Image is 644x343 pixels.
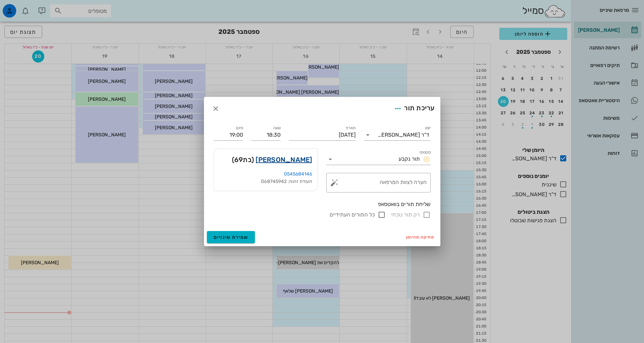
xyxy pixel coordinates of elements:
[330,211,375,218] label: כל התורים העתידיים
[232,154,254,165] span: (בת )
[214,201,431,208] div: שליחת תורים בוואטסאפ
[345,125,356,131] label: תאריך
[392,102,434,115] div: עריכת תור
[236,125,243,131] label: סיום
[364,130,431,140] div: יומןד"ר [PERSON_NAME]
[326,154,431,165] div: סטטוסתור נקבע
[256,154,312,165] a: [PERSON_NAME]
[425,125,431,131] label: יומן
[378,132,429,138] div: ד"ר [PERSON_NAME]
[273,125,281,131] label: שעה
[406,235,435,239] span: מחיקה מהיומן
[214,234,248,240] span: שמירת שינויים
[420,150,431,155] label: סטטוס
[207,231,255,243] button: שמירת שינויים
[284,171,312,177] a: 0545684146
[403,232,437,242] button: מחיקה מהיומן
[219,178,312,185] div: תעודת זהות: 068745942
[399,156,420,162] span: תור נקבע
[234,156,243,164] span: 69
